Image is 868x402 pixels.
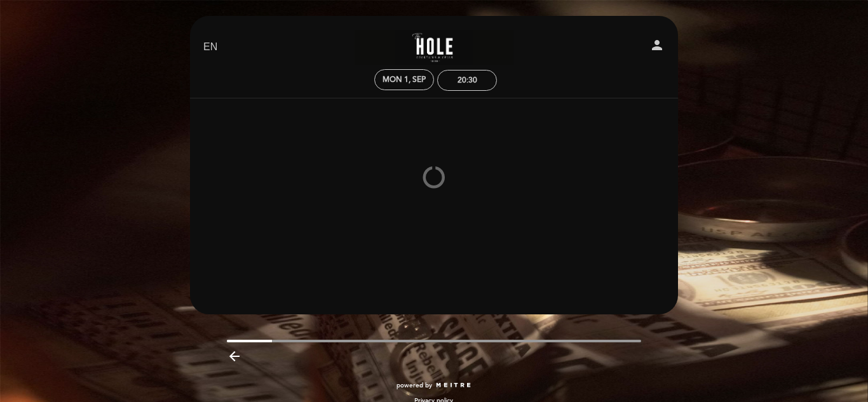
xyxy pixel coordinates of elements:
[649,37,665,53] i: person
[435,382,471,389] img: MEITRE
[227,349,242,364] i: arrow_backward
[397,381,432,390] span: powered by
[649,37,665,57] button: person
[458,76,477,85] div: 20:30
[397,381,471,390] a: powered by
[355,30,513,65] a: The Hole Bar
[383,75,426,84] div: Mon 1, Sep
